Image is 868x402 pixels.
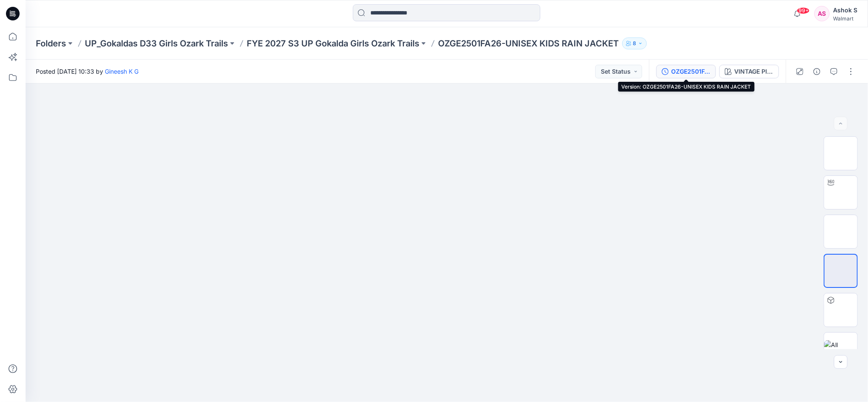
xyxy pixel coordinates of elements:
div: AS [814,6,830,21]
span: 99+ [797,7,810,14]
button: OZGE2501FA26-UNISEX KIDS RAIN JACKET [656,65,716,78]
a: Gineesh K G [105,68,138,75]
div: Walmart [833,15,857,22]
div: OZGE2501FA26-UNISEX KIDS RAIN JACKET [671,67,710,76]
p: 8 [633,39,636,48]
img: All colorways [824,340,857,358]
a: Folders [36,37,66,49]
button: 8 [622,37,647,49]
div: Ashok S [833,5,857,15]
a: FYE 2027 S3 UP Gokalda Girls Ozark Trails [247,37,419,49]
span: Posted [DATE] 10:33 by [36,67,138,76]
button: Details [810,65,824,78]
div: VINTAGE PINK [734,67,773,76]
button: VINTAGE PINK [719,65,779,78]
a: UP_Gokaldas D33 Girls Ozark Trails [85,37,228,49]
p: OZGE2501FA26-UNISEX KIDS RAIN JACKET [438,37,619,49]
